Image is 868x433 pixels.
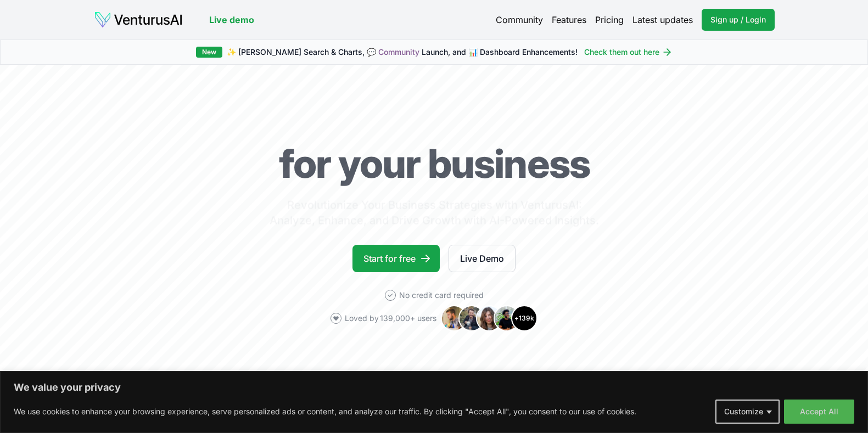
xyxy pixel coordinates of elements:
img: Avatar 4 [494,305,520,331]
a: Latest updates [632,13,693,26]
a: Check them out here [584,47,673,58]
span: ✨ [PERSON_NAME] Search & Charts, 💬 Launch, and 📊 Dashboard Enhancements! [227,47,578,58]
button: Accept All [784,400,854,424]
a: Start for free [352,245,440,272]
span: Sign up / Login [710,14,766,25]
a: Features [552,13,586,26]
a: Live demo [209,13,254,26]
img: Avatar 2 [458,305,485,331]
a: Live Demo [449,245,516,272]
a: Community [496,13,543,26]
p: We value your privacy [14,381,854,394]
p: We use cookies to enhance your browsing experience, serve personalized ads or content, and analyz... [14,405,636,418]
img: logo [94,11,183,29]
button: Customize [715,400,780,424]
div: New [196,47,222,58]
img: Avatar 3 [476,305,502,331]
a: Pricing [595,13,624,26]
img: Avatar 1 [441,305,467,331]
a: Sign up / Login [702,9,775,31]
a: Community [378,47,419,57]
